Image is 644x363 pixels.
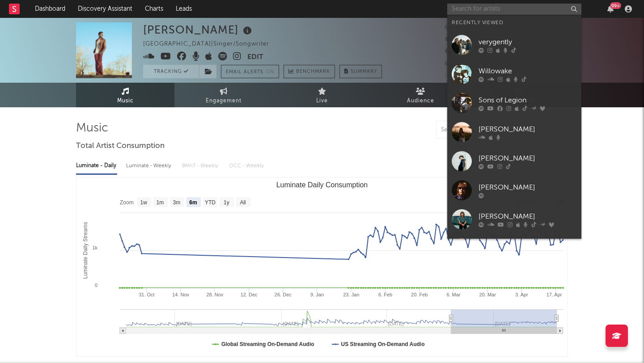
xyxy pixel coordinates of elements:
[445,37,473,42] span: 4,900
[607,5,614,13] button: 99+
[371,83,470,107] a: Audience
[143,22,254,37] div: [PERSON_NAME]
[221,341,314,347] text: Global Streaming On-Demand Audio
[139,292,154,297] text: 31. Oct
[447,205,581,234] a: [PERSON_NAME]
[445,72,497,77] span: Jump Score: 70.3
[411,292,428,297] text: 20. Feb
[446,292,461,297] text: 6. Mar
[173,199,181,206] text: 3m
[310,292,324,297] text: 9. Jan
[76,83,174,107] a: Music
[189,199,197,206] text: 6m
[407,96,434,106] span: Audience
[205,199,216,206] text: YTD
[275,292,292,297] text: 26. Dec
[447,176,581,205] a: [PERSON_NAME]
[82,222,89,279] text: Luminate Daily Streams
[224,199,229,206] text: 1y
[143,65,199,78] button: Tracking
[92,245,97,250] text: 1k
[447,4,581,15] input: Search for artists
[479,153,577,164] div: [PERSON_NAME]
[174,83,273,107] a: Engagement
[445,61,530,67] span: 63,075 Monthly Listeners
[515,292,528,297] text: 3. Apr
[95,283,97,288] text: 0
[436,127,531,134] input: Search by song name or URL
[351,69,377,74] span: Summary
[126,158,173,173] div: Luminate - Weekly
[547,292,562,297] text: 17. Apr
[241,292,258,297] text: 12. Dec
[479,211,577,222] div: [PERSON_NAME]
[445,49,473,55] span: 8,300
[452,17,577,28] div: Recently Viewed
[447,30,581,59] a: verygently
[276,181,368,189] text: Luminate Daily Consumption
[447,147,581,176] a: [PERSON_NAME]
[341,341,425,347] text: US Streaming On-Demand Audio
[445,25,472,30] span: 4,220
[284,65,335,78] a: Benchmark
[447,59,581,89] a: Willowake
[296,67,330,77] span: Benchmark
[610,2,621,9] div: 99 +
[140,199,148,206] text: 1w
[479,182,577,193] div: [PERSON_NAME]
[479,95,577,106] div: Sons of Legion
[206,96,241,106] span: Engagement
[378,292,392,297] text: 6. Feb
[447,89,581,118] a: Sons of Legion
[479,124,577,135] div: [PERSON_NAME]
[221,65,279,78] button: Email AlertsOn
[479,292,496,297] text: 20. Mar
[206,292,223,297] text: 28. Nov
[247,52,263,63] button: Edit
[117,96,134,106] span: Music
[143,39,280,50] div: [GEOGRAPHIC_DATA] | Singer/Songwriter
[316,96,328,106] span: Live
[76,158,117,173] div: Luminate - Daily
[447,234,581,263] a: [PERSON_NAME]
[479,37,577,47] div: verygently
[172,292,189,297] text: 14. Nov
[120,199,134,206] text: Zoom
[76,177,568,356] svg: Luminate Daily Consumption
[157,199,164,206] text: 1m
[266,70,274,75] em: On
[76,141,165,152] span: Total Artist Consumption
[339,65,382,78] button: Summary
[240,199,246,206] text: All
[479,66,577,76] div: Willowake
[273,83,371,107] a: Live
[343,292,359,297] text: 23. Jan
[447,118,581,147] a: [PERSON_NAME]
